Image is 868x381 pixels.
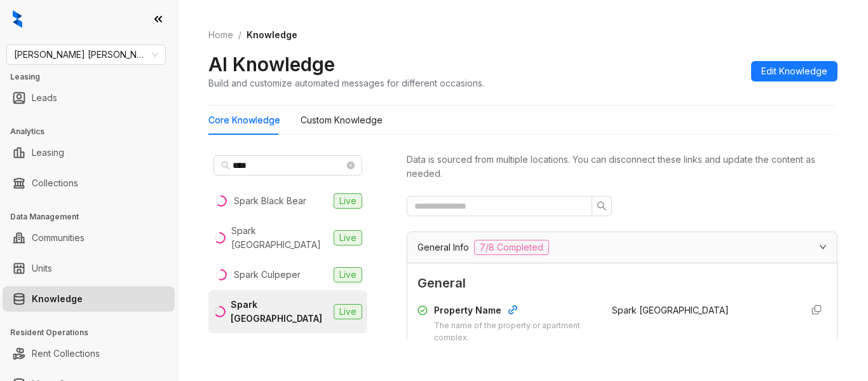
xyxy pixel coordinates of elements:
[10,126,177,137] h3: Analytics
[13,10,22,28] img: logo
[32,225,85,251] a: Communities
[10,327,177,338] h3: Resident Operations
[32,170,78,196] a: Collections
[417,240,469,254] span: General Info
[208,113,280,127] div: Core Knowledge
[334,304,362,319] span: Live
[3,140,175,165] li: Leasing
[3,286,175,312] li: Knowledge
[238,28,241,42] li: /
[761,64,827,78] span: Edit Knowledge
[32,85,57,111] a: Leads
[234,194,306,208] div: Spark Black Bear
[10,211,177,223] h3: Data Management
[597,201,607,211] span: search
[32,256,52,281] a: Units
[434,320,597,344] div: The name of the property or apartment complex.
[334,267,362,282] span: Live
[819,243,827,251] span: expanded
[3,225,175,251] li: Communities
[301,113,383,127] div: Custom Knowledge
[32,286,83,312] a: Knowledge
[206,28,236,42] a: Home
[434,303,597,320] div: Property Name
[14,45,158,64] span: Gates Hudson
[247,29,297,40] span: Knowledge
[612,305,729,315] span: Spark [GEOGRAPHIC_DATA]
[221,161,230,170] span: search
[347,162,355,169] span: close-circle
[407,232,837,263] div: General Info7/8 Completed
[208,52,335,76] h2: AI Knowledge
[234,268,301,282] div: Spark Culpeper
[751,61,837,81] button: Edit Knowledge
[474,240,549,255] span: 7/8 Completed
[32,341,100,366] a: Rent Collections
[208,76,484,90] div: Build and customize automated messages for different occasions.
[3,170,175,196] li: Collections
[3,256,175,281] li: Units
[32,140,64,165] a: Leasing
[10,71,177,83] h3: Leasing
[3,341,175,366] li: Rent Collections
[407,153,837,181] div: Data is sourced from multiple locations. You can disconnect these links and update the content as...
[334,193,362,209] span: Live
[3,85,175,111] li: Leads
[231,298,329,326] div: Spark [GEOGRAPHIC_DATA]
[417,274,827,293] span: General
[334,230,362,246] span: Live
[231,224,329,252] div: Spark [GEOGRAPHIC_DATA]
